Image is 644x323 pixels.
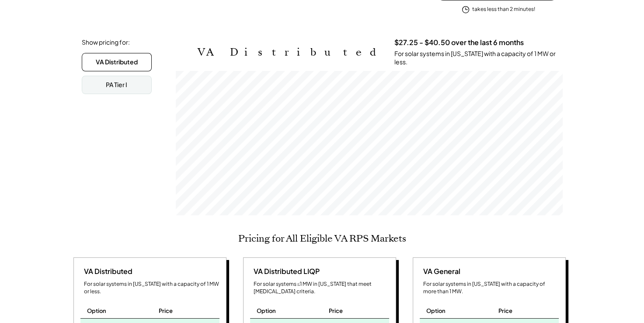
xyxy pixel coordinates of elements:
[254,281,389,295] div: For solar systems ≤1 MW in [US_STATE] that meet [MEDICAL_DATA] criteria.
[198,46,381,59] h2: VA Distributed
[420,267,460,276] div: VA General
[82,38,130,47] div: Show pricing for:
[257,307,276,315] div: Option
[159,307,173,315] div: Price
[238,233,406,244] h2: Pricing for All Eligible VA RPS Markets
[96,58,138,67] div: VA Distributed
[498,307,512,315] div: Price
[394,38,524,47] h3: $27.25 - $40.50 over the last 6 months
[87,307,106,315] div: Option
[394,49,563,67] div: For solar systems in [US_STATE] with a capacity of 1 MW or less.
[472,6,535,13] div: takes less than 2 minutes!
[250,267,320,276] div: VA Distributed LIQP
[328,307,342,315] div: Price
[423,281,559,295] div: For solar systems in [US_STATE] with a capacity of more than 1 MW.
[106,81,127,89] div: PA Tier I
[80,267,132,276] div: VA Distributed
[84,281,219,295] div: For solar systems in [US_STATE] with a capacity of 1 MW or less.
[426,307,446,315] div: Option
